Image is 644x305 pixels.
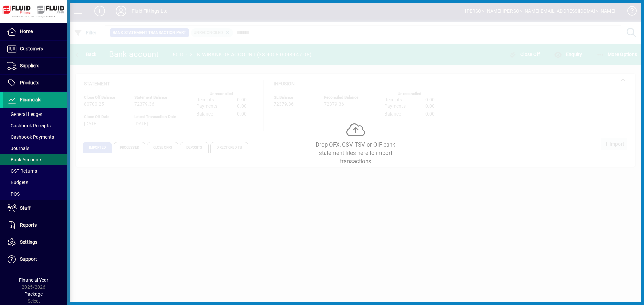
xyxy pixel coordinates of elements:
[20,239,37,245] span: Settings
[20,205,31,211] span: Staff
[3,75,67,91] a: Products
[7,123,51,128] span: Cashbook Receipts
[3,200,67,217] a: Staff
[7,134,54,140] span: Cashbook Payments
[20,29,33,34] span: Home
[3,251,67,268] a: Support
[20,256,37,262] span: Support
[3,165,67,177] a: GST Returns
[3,58,67,74] a: Suppliers
[20,222,37,228] span: Reports
[7,111,42,117] span: General Ledger
[3,41,67,57] a: Customers
[7,191,20,197] span: POS
[305,141,406,166] div: Drop OFX, CSV, TSV, or QIF bank statement files here to import transactions
[20,63,39,68] span: Suppliers
[3,154,67,165] a: Bank Accounts
[3,108,67,120] a: General Ledger
[3,131,67,143] a: Cashbook Payments
[7,180,28,185] span: Budgets
[3,234,67,251] a: Settings
[3,23,67,40] a: Home
[3,217,67,234] a: Reports
[3,143,67,154] a: Journals
[3,177,67,188] a: Budgets
[3,120,67,131] a: Cashbook Receipts
[19,277,48,283] span: Financial Year
[3,188,67,200] a: POS
[7,168,37,174] span: GST Returns
[7,146,29,151] span: Journals
[20,46,43,51] span: Customers
[24,291,43,297] span: Package
[20,97,41,102] span: Financials
[7,157,42,162] span: Bank Accounts
[20,80,39,85] span: Products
